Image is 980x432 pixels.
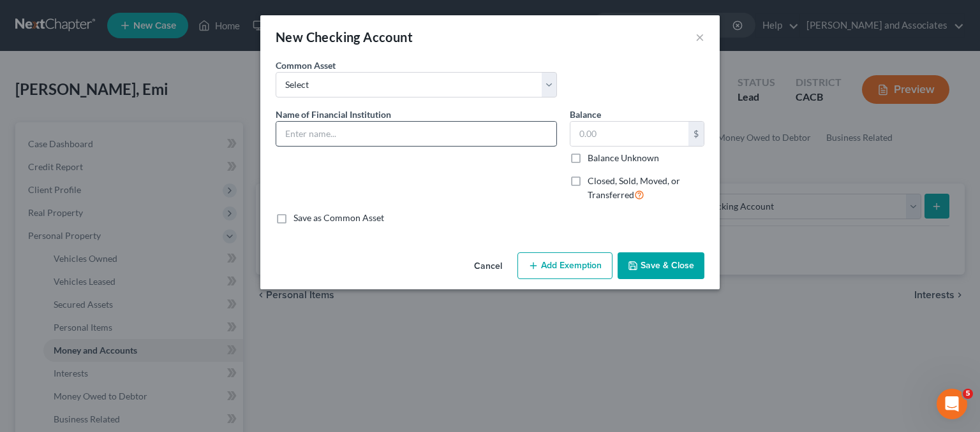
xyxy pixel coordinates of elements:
[293,212,384,224] label: Save as Common Asset
[688,122,704,146] div: $
[464,254,512,279] button: Cancel
[276,28,413,46] div: New Checking Account
[276,122,556,146] input: Enter name...
[276,109,391,120] span: Name of Financial Institution
[570,122,688,146] input: 0.00
[517,252,612,279] button: Add Exemption
[588,175,680,200] span: Closed, Sold, Moved, or Transferred
[695,29,704,45] button: ×
[276,59,336,72] label: Common Asset
[588,152,659,164] label: Balance Unknown
[618,252,704,279] button: Save & Close
[570,108,601,121] label: Balance
[937,389,967,419] iframe: Intercom live chat
[963,389,973,399] span: 5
